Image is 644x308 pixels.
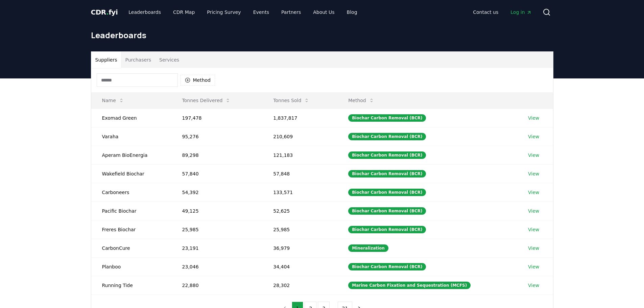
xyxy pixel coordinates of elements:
[528,115,539,121] a: View
[91,239,171,257] td: CarbonCure
[468,6,504,18] a: Contact us
[91,257,171,276] td: Planboo
[91,220,171,239] td: Freres Biochar
[248,6,275,18] a: Events
[528,133,539,140] a: View
[171,146,263,164] td: 89,298
[348,226,426,233] div: Biochar Carbon Removal (BCR)
[171,183,263,202] td: 54,392
[123,6,166,18] a: Leaderboards
[91,109,171,127] td: Exomad Green
[510,9,531,16] span: Log in
[348,189,426,196] div: Biochar Carbon Removal (BCR)
[91,7,118,17] a: CDR.fyi
[155,52,183,68] button: Services
[171,257,263,276] td: 23,046
[91,164,171,183] td: Wakefield Biochar
[528,263,539,270] a: View
[171,109,263,127] td: 197,478
[348,151,426,159] div: Biochar Carbon Removal (BCR)
[201,6,246,18] a: Pricing Survey
[268,94,315,107] button: Tonnes Sold
[348,244,388,252] div: Mineralization
[262,220,337,239] td: 25,985
[91,202,171,220] td: Pacific Biochar
[528,152,539,159] a: View
[262,109,337,127] td: 1,837,817
[341,6,363,18] a: Blog
[171,127,263,146] td: 95,276
[171,202,263,220] td: 49,125
[528,189,539,196] a: View
[262,183,337,202] td: 133,571
[308,6,340,18] a: About Us
[181,75,215,86] button: Method
[123,6,362,18] nav: Main
[262,239,337,257] td: 36,979
[171,239,263,257] td: 23,191
[91,52,121,68] button: Suppliers
[348,282,471,289] div: Marine Carbon Fixation and Sequestration (MCFS)
[171,220,263,239] td: 25,985
[528,245,539,252] a: View
[91,146,171,164] td: Aperam BioEnergia
[343,94,380,107] button: Method
[528,226,539,233] a: View
[528,170,539,177] a: View
[528,282,539,289] a: View
[262,127,337,146] td: 210,609
[171,164,263,183] td: 57,840
[171,276,263,294] td: 22,880
[262,276,337,294] td: 28,302
[505,6,537,18] a: Log in
[348,133,426,140] div: Biochar Carbon Removal (BCR)
[262,146,337,164] td: 121,183
[97,94,129,107] button: Name
[262,202,337,220] td: 52,625
[468,6,537,18] nav: Main
[91,8,118,16] span: CDR fyi
[91,30,553,41] h1: Leaderboards
[91,276,171,294] td: Running Tide
[177,94,236,107] button: Tonnes Delivered
[348,114,426,122] div: Biochar Carbon Removal (BCR)
[348,263,426,270] div: Biochar Carbon Removal (BCR)
[168,6,200,18] a: CDR Map
[276,6,306,18] a: Partners
[106,8,109,16] span: .
[528,208,539,214] a: View
[348,207,426,215] div: Biochar Carbon Removal (BCR)
[262,164,337,183] td: 57,848
[121,52,155,68] button: Purchasers
[262,257,337,276] td: 34,404
[91,183,171,202] td: Carboneers
[91,127,171,146] td: Varaha
[348,170,426,177] div: Biochar Carbon Removal (BCR)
